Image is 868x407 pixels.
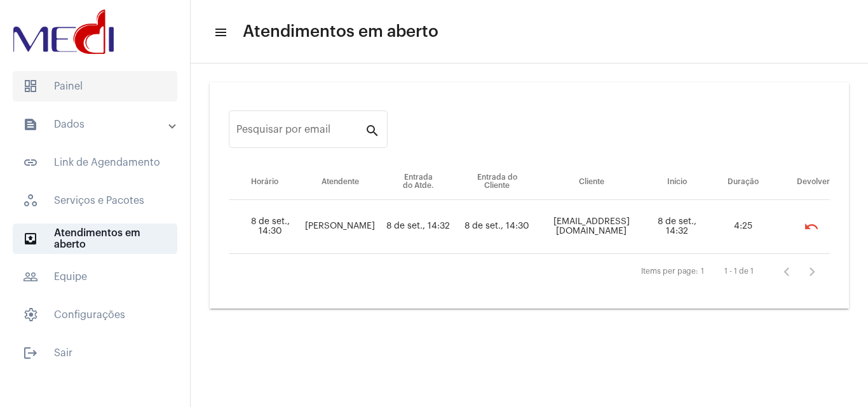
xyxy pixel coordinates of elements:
span: Link de Agendamento [13,147,177,178]
td: 4:25 [709,200,778,254]
th: Cliente [537,164,646,200]
span: sidenav icon [23,79,38,94]
span: Configurações [13,300,177,330]
span: Sair [13,338,177,368]
td: [EMAIL_ADDRESS][DOMAIN_NAME] [537,200,646,254]
mat-icon: sidenav icon [23,231,38,246]
th: Entrada do Atde. [379,164,457,200]
th: Entrada do Cliente [457,164,537,200]
td: 8 de set., 14:30 [457,200,537,254]
div: 1 - 1 de 1 [724,267,754,276]
span: sidenav icon [23,193,38,208]
div: 1 [701,267,704,276]
img: d3a1b5fa-500b-b90f-5a1c-719c20e9830b.png [10,6,117,57]
td: 8 de set., 14:30 [229,200,301,254]
span: Equipe [13,262,177,292]
button: Página anterior [774,259,799,284]
mat-panel-title: Dados [23,117,170,132]
mat-icon: sidenav icon [23,155,38,170]
span: Serviços e Pacotes [13,185,177,216]
mat-icon: undo [804,219,819,234]
mat-icon: sidenav icon [23,117,38,132]
span: Painel [13,71,177,102]
mat-expansion-panel-header: sidenav iconDados [8,109,190,140]
mat-chip-list: selection [782,214,830,239]
mat-icon: sidenav icon [23,269,38,284]
span: sidenav icon [23,307,38,323]
th: Atendente [301,164,379,200]
td: 8 de set., 14:32 [379,200,457,254]
th: Devolver [778,164,830,200]
span: Atendimentos em aberto [243,22,438,42]
th: Horário [229,164,301,200]
button: Próxima página [799,259,825,284]
th: Duração [709,164,778,200]
span: Atendimentos em aberto [13,224,177,254]
input: Pesquisar por email [236,126,365,138]
div: Items per page: [641,267,698,276]
th: Início [646,164,709,200]
td: [PERSON_NAME] [301,200,379,254]
mat-icon: search [365,123,380,138]
td: 8 de set., 14:32 [646,200,709,254]
mat-icon: sidenav icon [214,25,226,40]
mat-icon: sidenav icon [23,345,38,361]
